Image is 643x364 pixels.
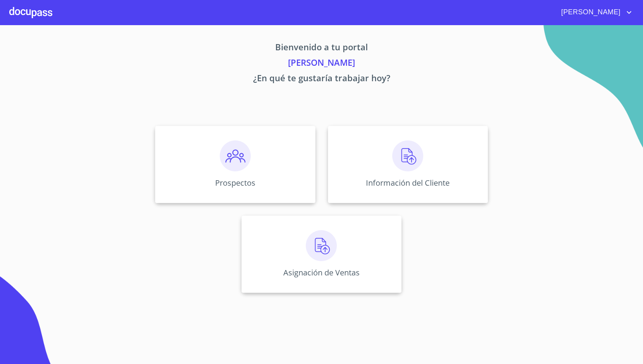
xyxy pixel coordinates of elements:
p: ¿En qué te gustaría trabajar hoy? [83,72,560,87]
span: [PERSON_NAME] [555,6,624,19]
button: account of current user [555,6,634,19]
p: Prospectos [215,178,255,188]
p: Información del Cliente [366,178,450,188]
p: Bienvenido a tu portal [83,41,560,56]
img: prospectos.png [220,140,251,171]
p: [PERSON_NAME] [83,56,560,72]
img: carga.png [392,140,423,171]
p: Asignación de Ventas [283,267,360,278]
img: carga.png [306,230,337,261]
